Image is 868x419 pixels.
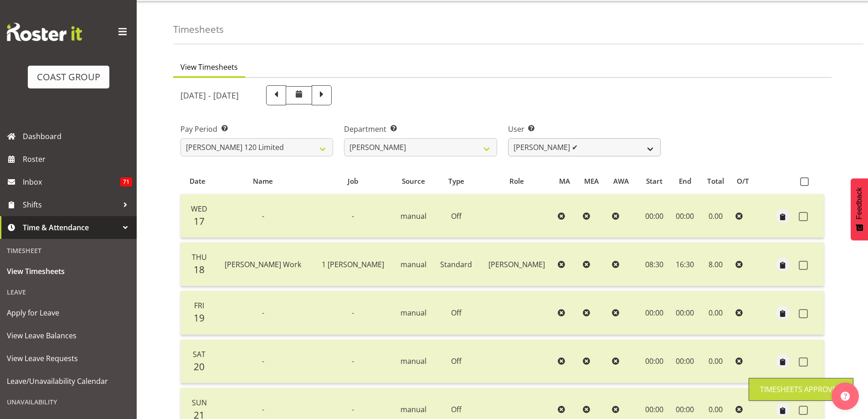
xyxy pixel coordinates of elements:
a: View Timesheets [2,260,134,283]
td: Off [433,194,479,238]
div: Timesheets Approved [760,384,842,395]
label: Department [344,124,497,134]
td: 0.00 [700,291,732,335]
div: Unavailability [2,393,134,411]
span: Dashboard [23,129,132,143]
span: Thu [192,252,207,262]
td: 00:00 [638,194,670,238]
span: Time & Attendance [23,221,118,234]
span: View Timesheets [180,62,238,72]
span: 19 [194,311,205,324]
h4: Timesheets [173,24,224,35]
span: MEA [584,176,599,186]
span: View Leave Requests [7,352,130,365]
span: Fri [194,300,204,310]
span: View Timesheets [7,264,130,278]
td: 08:30 [638,243,670,286]
span: - [352,404,354,414]
span: - [262,308,264,318]
td: 00:00 [670,291,700,335]
span: [PERSON_NAME] [488,259,545,269]
span: MA [559,176,570,186]
a: Leave/Unavailability Calendar [2,370,134,393]
span: - [262,211,264,221]
span: manual [401,259,426,269]
span: - [352,211,354,221]
td: 0.00 [700,340,732,383]
span: O/T [737,176,749,186]
h5: [DATE] - [DATE] [180,90,239,100]
span: Job [348,176,358,186]
span: manual [401,356,426,366]
td: 00:00 [670,194,700,238]
span: Apply for Leave [7,306,130,320]
span: Shifts [23,198,118,212]
td: 00:00 [638,291,670,335]
span: Sun [192,398,207,408]
td: 00:00 [670,340,700,383]
span: manual [401,404,426,414]
span: 20 [194,360,205,373]
div: Timesheet [2,241,134,260]
span: - [352,308,354,318]
span: 17 [194,215,205,228]
span: Roster [23,152,132,166]
td: Off [433,291,479,335]
span: Inbox [23,175,120,189]
span: View Leave Balances [7,329,130,342]
span: - [352,356,354,366]
label: Pay Period [180,124,333,134]
span: Name [253,176,273,186]
label: User [508,124,661,134]
span: Total [707,176,724,186]
td: 16:30 [670,243,700,286]
span: Feedback [855,187,863,219]
span: Wed [191,204,207,214]
span: 18 [194,263,205,276]
span: AWA [613,176,629,186]
div: Leave [2,283,134,301]
span: End [679,176,691,186]
img: Rosterit website logo [7,23,82,41]
a: View Leave Balances [2,324,134,347]
td: Standard [433,243,479,286]
span: Start [646,176,663,186]
span: manual [401,211,426,221]
button: Feedback - Show survey [851,178,868,240]
td: 00:00 [638,340,670,383]
span: 1 [PERSON_NAME] [322,259,384,269]
span: Source [402,176,425,186]
a: Apply for Leave [2,301,134,324]
span: - [262,356,264,366]
span: Sat [193,349,205,359]
span: Date [190,176,205,186]
span: Role [509,176,524,186]
span: Type [448,176,464,186]
div: COAST GROUP [37,70,100,84]
span: - [262,404,264,414]
a: View Leave Requests [2,347,134,370]
span: [PERSON_NAME] Work [225,259,301,269]
span: Leave/Unavailability Calendar [7,374,130,388]
td: Off [433,340,479,383]
span: 71 [120,177,132,186]
td: 8.00 [700,243,732,286]
td: 0.00 [700,194,732,238]
span: manual [401,308,426,318]
img: help-xxl-2.png [841,392,850,401]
